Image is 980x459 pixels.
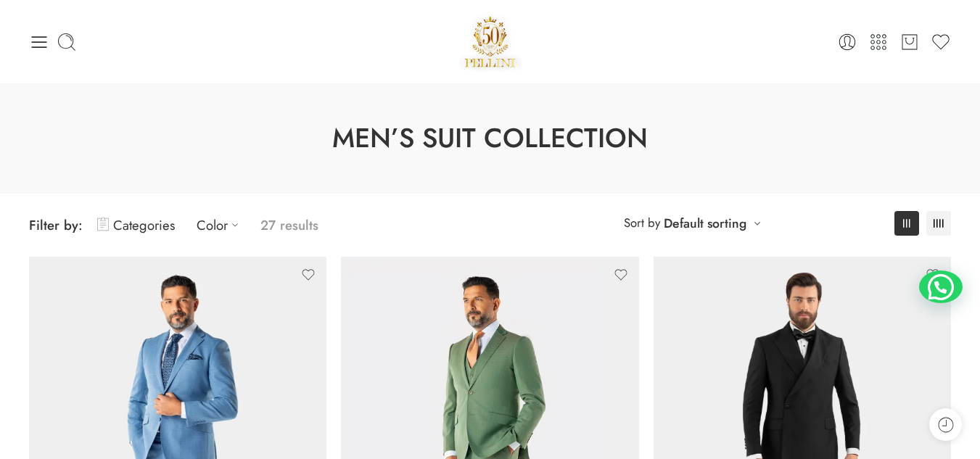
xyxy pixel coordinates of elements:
[664,213,746,233] a: Default sorting
[260,208,318,242] p: 27 results
[97,208,175,242] a: Categories
[931,32,951,52] a: Wishlist
[624,211,660,235] span: Sort by
[459,11,522,73] img: Pellini
[197,208,246,242] a: Color
[459,11,522,73] a: Pellini -
[29,215,83,235] span: Filter by:
[899,32,920,52] a: Cart
[36,120,944,157] h1: Men’s Suit Collection
[837,32,857,52] a: Login / Register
